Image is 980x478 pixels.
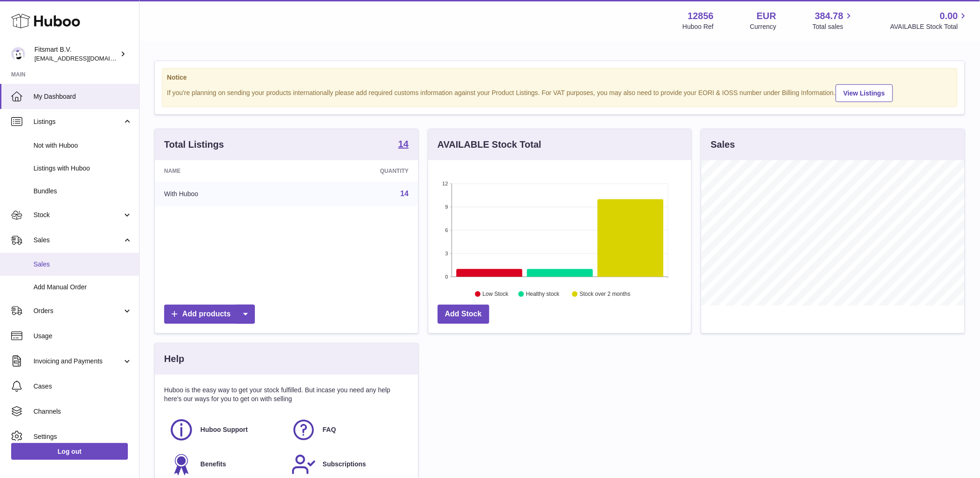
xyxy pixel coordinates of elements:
[33,382,132,391] span: Cases
[890,22,969,31] span: AVAILABLE Stock Total
[167,73,953,82] strong: Notice
[34,45,118,63] div: Fitsmart B.V.
[11,443,128,460] a: Log out
[200,425,248,434] span: Huboo Support
[167,83,953,102] div: If you're planning on sending your products internationally please add required customs informati...
[164,386,409,403] p: Huboo is the easy way to get your stock fulfilled. But incase you need any help here's our ways f...
[33,357,122,366] span: Invoicing and Payments
[169,452,282,477] a: Benefits
[483,291,509,298] text: Low Stock
[580,291,630,298] text: Stock over 2 months
[683,22,714,31] div: Huboo Ref
[940,10,958,22] span: 0.00
[526,291,560,298] text: Healthy stock
[33,332,132,341] span: Usage
[164,353,184,365] h3: Help
[398,139,408,149] strong: 14
[442,181,448,186] text: 12
[438,305,489,324] a: Add Stock
[200,460,226,469] span: Benefits
[400,190,409,198] a: 14
[815,10,843,22] span: 384.78
[293,160,418,182] th: Quantity
[33,211,122,219] span: Stock
[11,47,25,61] img: internalAdmin-12856@internal.huboo.com
[164,305,255,324] a: Add products
[155,182,293,206] td: With Huboo
[323,460,366,469] span: Subscriptions
[711,138,735,151] h3: Sales
[890,10,969,31] a: 0.00 AVAILABLE Stock Total
[169,417,282,443] a: Huboo Support
[33,307,122,315] span: Orders
[398,139,408,150] a: 14
[291,452,404,477] a: Subscriptions
[688,10,714,22] strong: 12856
[757,10,776,22] strong: EUR
[164,138,224,151] h3: Total Listings
[33,260,132,269] span: Sales
[750,22,777,31] div: Currency
[445,204,448,210] text: 9
[291,417,404,443] a: FAQ
[445,251,448,256] text: 3
[33,283,132,292] span: Add Manual Order
[33,117,122,126] span: Listings
[445,227,448,233] text: 6
[445,274,448,280] text: 0
[33,92,132,101] span: My Dashboard
[155,160,293,182] th: Name
[33,164,132,173] span: Listings with Huboo
[34,55,137,62] span: [EMAIL_ADDRESS][DOMAIN_NAME]
[33,236,122,245] span: Sales
[813,22,854,31] span: Total sales
[836,84,893,102] a: View Listings
[438,138,541,151] h3: AVAILABLE Stock Total
[33,141,132,150] span: Not with Huboo
[813,10,854,31] a: 384.78 Total sales
[33,407,132,416] span: Channels
[33,432,132,441] span: Settings
[33,187,132,196] span: Bundles
[323,425,336,434] span: FAQ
